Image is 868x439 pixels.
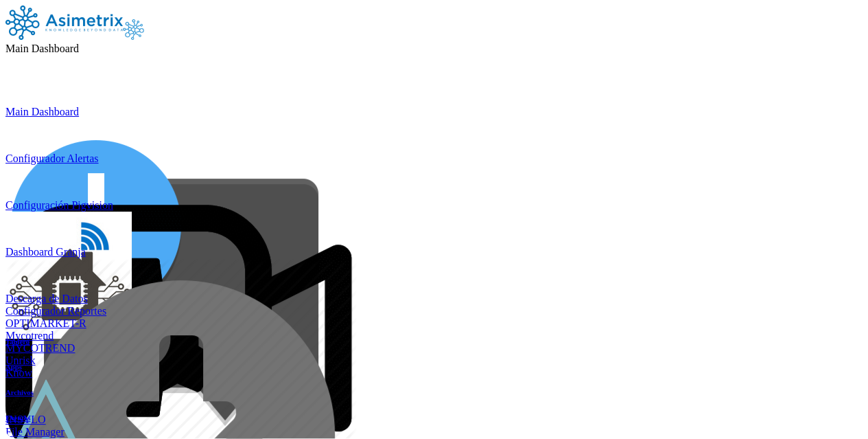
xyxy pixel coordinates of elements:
a: MYCOTREND [5,342,863,354]
a: Configurador Reportes [5,305,863,317]
a: imgConfigurador Alertas [5,118,863,165]
span: Main Dashboard [5,43,79,54]
img: Asimetrix logo [5,5,123,40]
a: imgINSYLO [5,379,863,426]
a: Know [5,367,863,379]
div: Descarga de Datos [5,293,863,305]
a: Tablero [5,337,34,346]
img: Asimetrix logo [123,19,144,40]
a: Unrisk [5,354,863,367]
div: Dashboard Granja [5,246,863,258]
a: Archivos [5,388,34,396]
a: imgDescarga de Datos [5,258,863,305]
a: Main Dashboard [5,106,863,118]
div: Configurador Alertas [5,153,863,165]
a: imgDashboard Granja [5,212,863,258]
a: imgConfiguración Pigvision [5,165,863,212]
div: Configuración Pigvision [5,199,863,212]
a: Mycotrend [5,330,863,342]
div: INSYLO [5,414,863,426]
img: img [5,212,132,339]
a: OPTIMARKET-R [5,317,863,330]
a: Apps [5,363,34,371]
a: Eventos [5,414,34,422]
a: File Manager [5,426,863,438]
